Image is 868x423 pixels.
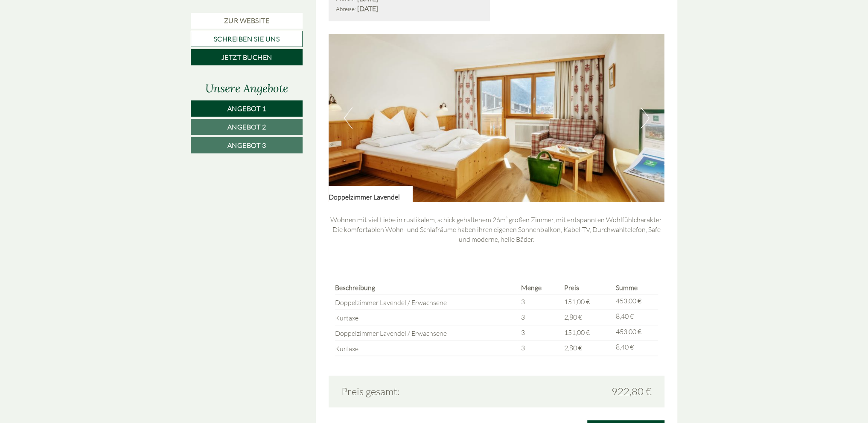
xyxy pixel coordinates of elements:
th: Preis [561,281,612,294]
td: 3 [517,340,560,355]
td: 3 [517,294,560,310]
td: 453,00 € [612,294,658,310]
span: 2,80 € [564,313,582,321]
td: 3 [517,310,560,325]
span: 922,80 € [612,384,652,399]
small: Abreise: [336,5,356,12]
td: Doppelzimmer Lavendel / Erwachsene [335,294,518,310]
td: Kurtaxe [335,340,518,355]
td: Doppelzimmer Lavendel / Erwachsene [335,325,518,341]
a: Jetzt buchen [191,49,303,65]
span: Angebot 1 [227,104,266,113]
p: Wohnen mit viel Liebe in rustikalem, schick gehaltenem 26m² großen Zimmer, mit entspannten Wohlfü... [329,215,665,244]
td: 8,40 € [612,310,658,325]
th: Summe [612,281,658,294]
button: Next [641,107,650,129]
span: 151,00 € [564,297,590,306]
span: Angebot 3 [227,141,266,150]
span: Angebot 2 [227,123,266,131]
span: 151,00 € [564,328,590,337]
a: Zur Website [191,13,303,29]
td: 8,40 € [612,340,658,355]
div: Doppelzimmer Lavendel [329,186,413,202]
div: Unsere Angebote [191,80,303,96]
span: 2,80 € [564,344,582,352]
a: Schreiben Sie uns [191,31,303,47]
td: 3 [517,325,560,341]
b: [DATE] [357,4,378,13]
td: 453,00 € [612,325,658,341]
div: Preis gesamt: [335,384,497,399]
th: Beschreibung [335,281,518,294]
img: image [329,34,665,202]
button: Previous [344,107,352,129]
td: Kurtaxe [335,310,518,325]
th: Menge [517,281,560,294]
